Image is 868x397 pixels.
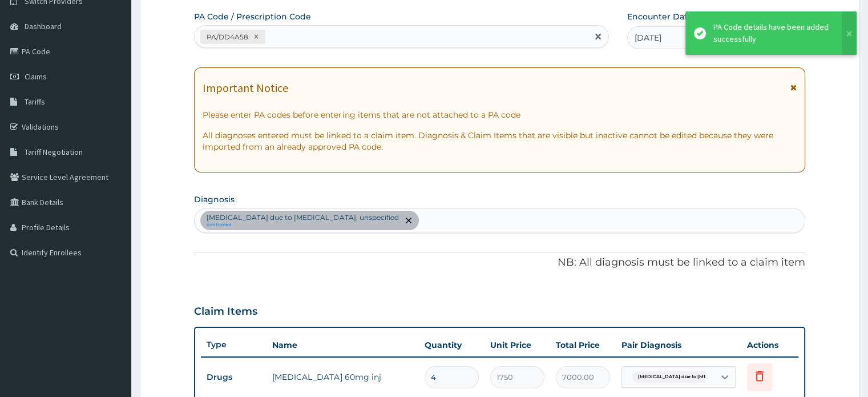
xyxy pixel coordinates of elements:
[25,21,62,31] span: Dashboard
[267,334,418,356] th: Name
[419,334,485,356] th: Quantity
[713,21,831,45] div: PA Code details have been added successfully
[403,215,414,226] span: remove selection option
[201,367,267,388] td: Drugs
[194,255,805,270] p: NB: All diagnosis must be linked to a claim item
[627,11,693,22] label: Encounter Date
[616,334,741,356] th: Pair Diagnosis
[25,147,83,157] span: Tariff Negotiation
[207,222,398,228] small: confirmed
[203,130,796,153] p: All diagnoses entered must be linked to a claim item. Diagnosis & Claim Items that are visible bu...
[632,371,758,383] span: [MEDICAL_DATA] due to [MEDICAL_DATA] falc...
[194,306,257,318] h3: Claim Items
[25,97,45,107] span: Tariffs
[194,194,235,205] label: Diagnosis
[203,30,250,43] div: PA/DD4A58
[203,82,288,94] h1: Important Notice
[550,334,616,356] th: Total Price
[485,334,550,356] th: Unit Price
[267,366,418,388] td: [MEDICAL_DATA] 60mg inj
[203,109,796,121] p: Please enter PA codes before entering items that are not attached to a PA code
[201,334,267,355] th: Type
[741,334,798,356] th: Actions
[25,71,47,82] span: Claims
[635,32,661,43] span: [DATE]
[207,213,398,222] p: [MEDICAL_DATA] due to [MEDICAL_DATA], unspecified
[194,11,311,22] label: PA Code / Prescription Code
